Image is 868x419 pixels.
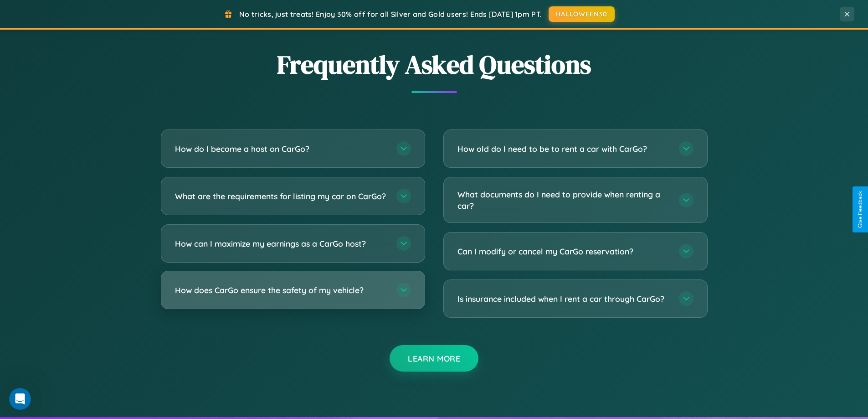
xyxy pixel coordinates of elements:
h3: What are the requirements for listing my car on CarGo? [175,191,387,202]
button: Learn More [390,345,478,372]
h3: How can I maximize my earnings as a CarGo host? [175,238,387,249]
span: No tricks, just treats! Enjoy 30% off for all Silver and Gold users! Ends [DATE] 1pm PT. [239,10,542,19]
h3: What documents do I need to provide when renting a car? [457,189,670,211]
div: Give Feedback [857,191,863,228]
h3: How do I become a host on CarGo? [175,143,387,155]
h3: How does CarGo ensure the safety of my vehicle? [175,285,387,296]
button: HALLOWEEN30 [549,6,615,22]
h3: Can I modify or cancel my CarGo reservation? [457,246,670,257]
h3: Is insurance included when I rent a car through CarGo? [457,293,670,305]
iframe: Intercom live chat [9,388,31,410]
h3: How old do I need to be to rent a car with CarGo? [457,143,670,155]
h2: Frequently Asked Questions [161,47,708,82]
